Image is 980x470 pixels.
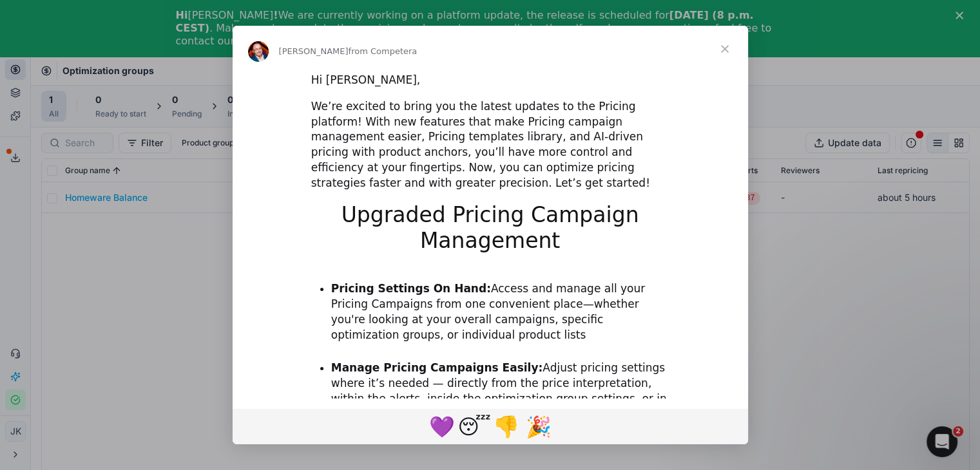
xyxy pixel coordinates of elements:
img: Profile image for Dmitriy [248,41,269,62]
div: Hi [PERSON_NAME], [311,73,669,88]
li: Adjust pricing settings where it’s needed — directly from the price interpretation, within the al... [331,361,669,422]
b: ! [273,9,278,21]
span: 🎉 [526,415,552,439]
span: purple heart reaction [426,411,458,442]
span: [PERSON_NAME] [279,46,349,56]
div: [PERSON_NAME] We are currently working on a platform update, the release is scheduled for . Make ... [176,9,784,48]
span: from Competera [349,46,418,56]
span: 💜 [429,415,455,439]
div: We’re excited to bring you the latest updates to the Pricing platform! With new features that mak... [311,99,669,191]
div: Close [956,12,968,19]
h1: Upgraded Pricing Campaign Management [311,202,669,263]
span: tada reaction [523,411,555,442]
span: 👎 [494,415,519,439]
span: 😴 [458,415,491,439]
span: Close [702,26,748,72]
span: 1 reaction [490,411,523,442]
b: Manage Pricing Campaigns Easily: [331,361,543,374]
b: Pricing Settings On Hand: [331,282,491,295]
li: Access and manage all your Pricing Campaigns from one convenient place—whether you're looking at ... [331,281,669,343]
span: sleeping reaction [458,411,490,442]
b: [DATE] (8 p.m. CEST) [176,9,754,34]
b: Hi [176,9,188,21]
